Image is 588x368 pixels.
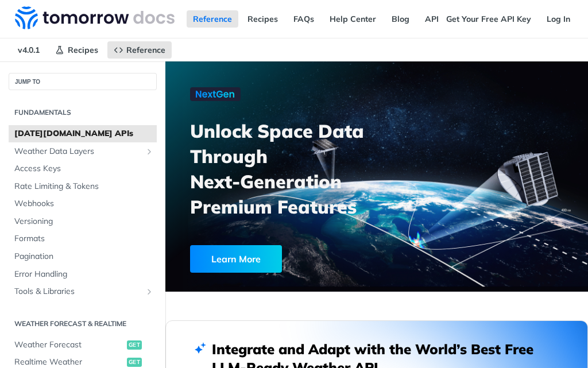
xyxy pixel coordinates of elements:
[287,10,320,28] a: FAQs
[9,160,157,177] a: Access Keys
[9,73,157,90] button: JUMP TO
[14,233,154,245] span: Formats
[14,163,154,175] span: Access Keys
[14,269,154,280] span: Error Handling
[107,41,172,59] a: Reference
[14,128,154,140] span: [DATE][DOMAIN_NAME] APIs
[9,266,157,283] a: Error Handling
[127,340,142,350] span: get
[9,213,157,230] a: Versioning
[190,245,349,273] a: Learn More
[540,10,577,28] a: Log In
[440,10,537,28] a: Get Your Free API Key
[14,339,124,351] span: Weather Forecast
[49,41,105,59] a: Recipes
[190,87,241,101] img: NextGen
[14,286,142,297] span: Tools & Libraries
[9,336,157,354] a: Weather Forecastget
[385,10,416,28] a: Blog
[9,230,157,247] a: Formats
[9,107,157,118] h2: Fundamentals
[9,283,157,300] a: Tools & LibrariesShow subpages for Tools & Libraries
[14,251,154,262] span: Pagination
[127,358,142,367] span: get
[9,125,157,142] a: [DATE][DOMAIN_NAME] APIs
[190,245,282,273] div: Learn More
[187,10,238,28] a: Reference
[9,319,157,329] h2: Weather Forecast & realtime
[323,10,382,28] a: Help Center
[419,10,472,28] a: API Status
[15,6,175,29] img: Tomorrow.io Weather API Docs
[14,198,154,210] span: Webhooks
[145,147,154,156] button: Show subpages for Weather Data Layers
[241,10,284,28] a: Recipes
[14,216,154,227] span: Versioning
[14,181,154,192] span: Rate Limiting & Tokens
[14,146,142,157] span: Weather Data Layers
[9,143,157,160] a: Weather Data LayersShow subpages for Weather Data Layers
[68,45,98,55] span: Recipes
[9,195,157,212] a: Webhooks
[14,357,124,368] span: Realtime Weather
[9,248,157,265] a: Pagination
[11,41,46,59] span: v4.0.1
[126,45,165,55] span: Reference
[9,178,157,195] a: Rate Limiting & Tokens
[145,287,154,296] button: Show subpages for Tools & Libraries
[190,118,389,219] h3: Unlock Space Data Through Next-Generation Premium Features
